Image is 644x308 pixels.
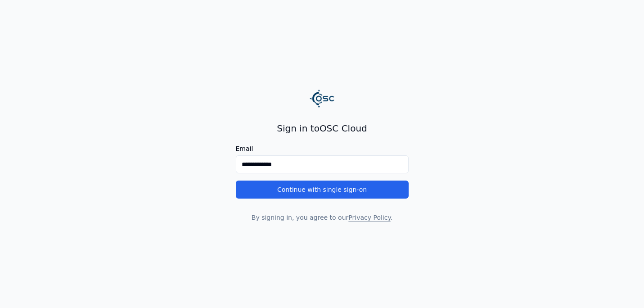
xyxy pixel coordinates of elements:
button: Continue with single sign-on [236,181,409,199]
h2: Sign in to OSC Cloud [236,122,409,135]
img: Logo [310,86,335,111]
p: By signing in, you agree to our . [236,213,409,222]
label: Email [236,145,409,152]
a: Privacy Policy [348,214,390,221]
